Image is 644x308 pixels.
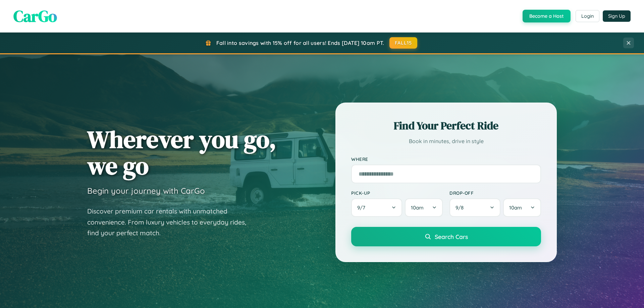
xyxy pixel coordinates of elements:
[87,206,255,239] p: Discover premium car rentals with unmatched convenience. From luxury vehicles to everyday rides, ...
[405,198,443,217] button: 10am
[351,190,443,196] label: Pick-up
[509,204,522,211] span: 10am
[13,5,57,27] span: CarGo
[351,198,402,217] button: 9/7
[351,136,541,146] p: Book in minutes, drive in style
[357,204,369,211] span: 9 / 7
[411,204,424,211] span: 10am
[455,204,467,211] span: 9 / 8
[216,40,384,46] span: Fall into savings with 15% off for all users! Ends [DATE] 10am PT.
[603,10,631,22] button: Sign Up
[576,10,599,22] button: Login
[523,10,571,22] button: Become a Host
[351,118,541,133] h2: Find Your Perfect Ride
[503,198,541,217] button: 10am
[87,126,276,179] h1: Wherever you go, we go
[351,156,541,162] label: Where
[87,186,205,196] h3: Begin your journey with CarGo
[449,198,500,217] button: 9/8
[449,190,541,196] label: Drop-off
[389,37,418,49] button: FALL15
[351,227,541,246] button: Search Cars
[435,233,468,240] span: Search Cars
